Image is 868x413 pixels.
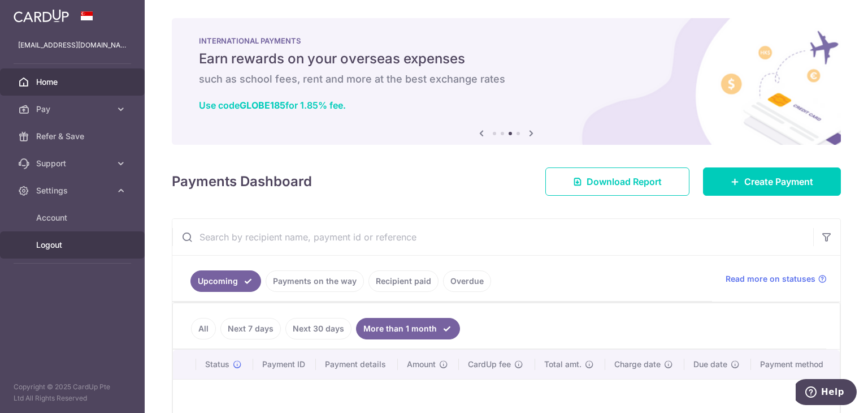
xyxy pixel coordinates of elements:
h5: Earn rewards on your overseas expenses [199,50,814,68]
a: Download Report [545,167,689,196]
span: Support [36,158,111,169]
a: Overdue [443,270,491,292]
span: Refer & Save [36,131,111,142]
a: Create Payment [703,167,841,196]
span: Charge date [614,359,661,370]
p: [EMAIL_ADDRESS][DOMAIN_NAME] [18,40,127,51]
a: More than 1 month [356,318,460,339]
b: GLOBE185 [240,100,285,111]
img: International Payment Banner [172,18,841,145]
th: Payment method [751,350,840,379]
img: CardUp [14,9,69,23]
span: Total amt. [544,359,581,370]
th: Payment ID [253,350,316,379]
a: All [191,318,216,339]
th: Payment details [316,350,398,379]
span: Pay [36,104,111,115]
span: Account [36,212,111,223]
a: Payments on the way [266,270,364,292]
h4: Payments Dashboard [172,171,312,192]
span: Home [36,76,111,88]
a: Read more on statuses [726,273,827,285]
span: Status [205,359,229,370]
h6: such as school fees, rent and more at the best exchange rates [199,72,814,86]
a: Next 7 days [220,318,281,339]
span: Logout [36,239,111,251]
a: Use codeGLOBE185for 1.85% fee. [199,100,346,111]
span: Read more on statuses [726,273,815,285]
span: CardUp fee [468,359,511,370]
a: Recipient paid [368,270,439,292]
span: Create Payment [744,175,813,188]
span: Amount [407,359,436,370]
a: Next 30 days [285,318,351,339]
span: Due date [693,359,727,370]
input: Search by recipient name, payment id or reference [172,219,813,255]
span: Settings [36,185,111,196]
span: Download Report [587,175,662,188]
a: Upcoming [190,270,261,292]
iframe: Opens a widget where you can find more information [796,379,857,407]
p: INTERNATIONAL PAYMENTS [199,36,814,45]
